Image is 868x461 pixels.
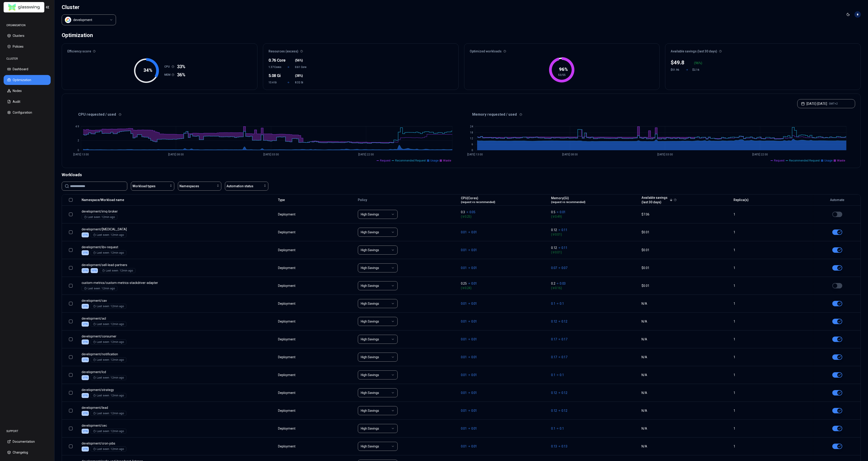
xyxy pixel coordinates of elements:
div: $0.01 [642,248,729,252]
p: 0.1 [551,301,555,306]
div: Deployment [278,301,296,306]
div: Last seen: 12min ago [93,358,124,362]
p: 0.01 [461,408,467,413]
p: 0.01 [461,355,467,359]
div: $51.96 [671,68,682,72]
div: Last seen: 12min ago [93,233,124,237]
div: Deployment [278,212,296,217]
div: Workloads [62,172,861,178]
tspan: [DATE] 08:00 [168,153,184,156]
p: imq-broker [82,209,168,214]
p: 0.17 [561,355,567,359]
p: 0.07 [561,266,567,270]
button: Nodes [4,86,51,96]
tspan: [DATE] 22:00 [358,153,374,156]
div: Last seen: 12min ago [93,412,124,415]
p: 0.12 [561,391,567,395]
div: $0.01 [642,283,729,288]
div: VPA [82,393,89,398]
button: Dashboard [4,64,51,74]
p: 0.17 [551,337,557,342]
tspan: 2 [78,139,79,142]
div: $7.06 [642,212,729,217]
span: Workload types [132,184,156,188]
tspan: 96 % [559,67,568,72]
p: 0.01 [461,391,467,395]
tspan: [DATE] 08:00 [562,153,578,156]
span: ( 0.24 ) [461,286,547,290]
p: lead [82,405,168,410]
div: N/A [642,444,729,449]
p: 0.01 [471,230,477,234]
div: 1 [734,408,809,413]
span: ( ) [295,58,303,63]
span: ( 0.16 ) [551,286,637,290]
p: custom-metrics-stackdriver-adapter [82,281,168,285]
div: Last seen: 12min ago [93,340,124,344]
div: Last seen: 12min ago [93,429,124,433]
div: Memory requested / used [461,112,855,117]
span: ( 0.25 ) [461,214,547,219]
p: 0.12 [551,319,557,324]
div: 1 [734,337,809,342]
p: 0.01 [471,337,477,342]
p: 0.1 [551,373,555,377]
button: Policies [4,42,51,51]
div: ORGANISATION [4,21,51,30]
p: 0.17 [551,355,557,359]
div: Deployment [278,248,296,252]
span: Waste [443,159,451,162]
span: Automation status [226,184,253,188]
div: $2.16 [692,68,703,72]
button: Workload types [131,182,174,191]
button: Audit [4,97,51,107]
img: gcp [66,18,70,22]
p: 0.01 [461,248,467,252]
p: 0.12 [551,246,557,250]
p: consumer [82,334,168,339]
p: 0.01 [461,373,467,377]
p: ibv-request [82,245,168,249]
div: VPA [82,375,89,380]
div: CLUSTER [4,54,51,63]
p: 0.01 [471,248,477,252]
div: 1 [734,391,809,395]
p: 0.01 [471,266,477,270]
button: Replica(s) [734,195,749,204]
p: 0.01 [471,373,477,377]
div: Last seen: 12min ago [93,376,124,379]
div: 1 [734,248,809,252]
tspan: 18 [470,131,473,134]
div: VPA [82,411,89,416]
div: CPU(Cores) [461,196,495,204]
p: 0.13 [561,444,567,449]
p: 0.01 [471,444,477,449]
button: Optimization [4,75,51,85]
p: icu [82,227,168,232]
div: 5.08 Gi [269,73,282,79]
span: Usage [430,159,439,162]
div: Resources (excess) [263,44,458,56]
div: Efficiency score [62,44,257,56]
div: Optimization [62,31,93,40]
h1: CPU [164,65,172,68]
p: cec [82,423,168,428]
div: VPA [82,268,89,273]
div: Deployment [278,426,296,431]
div: HPA enabled. [91,268,98,273]
div: Memory(Gi) [551,196,585,204]
button: CPU(Cores)(request vs recommended) [461,195,495,204]
span: Namespaces [179,184,199,188]
p: 0.01 [461,319,467,324]
p: 0.12 [551,391,557,395]
div: VPA [82,322,89,327]
tspan: 24 [470,125,473,128]
button: Changelog [4,447,51,457]
p: 0.1 [560,426,564,431]
div: N/A [642,337,729,342]
div: Deployment [278,391,296,395]
span: (request vs recommended) [461,200,495,204]
p: 0.3 [461,210,465,214]
p: 96 [695,61,699,65]
div: Optimized workloads [464,44,660,56]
